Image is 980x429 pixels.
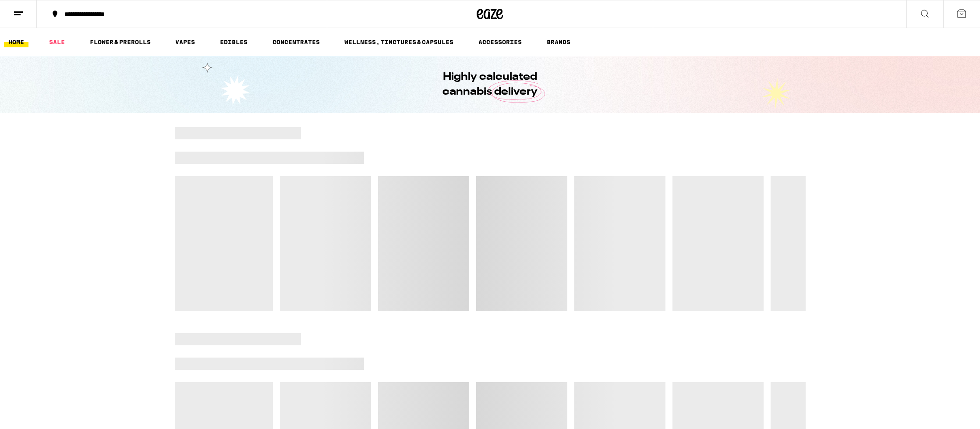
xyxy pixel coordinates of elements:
a: EDIBLES [216,37,252,47]
h1: Highly calculated cannabis delivery [418,70,563,99]
a: WELLNESS, TINCTURES & CAPSULES [340,37,458,47]
a: FLOWER & PREROLLS [85,37,155,47]
a: SALE [45,37,69,47]
a: VAPES [171,37,199,47]
button: BRANDS [542,37,575,47]
a: HOME [4,37,28,47]
a: CONCENTRATES [268,37,324,47]
a: ACCESSORIES [474,37,526,47]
